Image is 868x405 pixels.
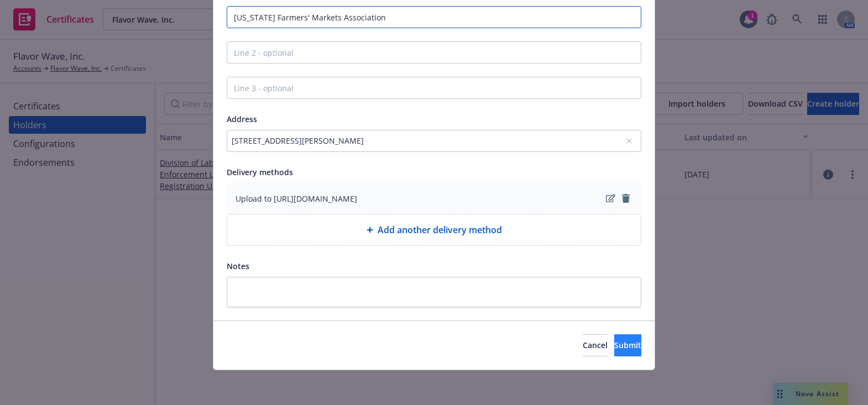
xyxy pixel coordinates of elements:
div: [STREET_ADDRESS][PERSON_NAME] [232,135,625,146]
button: Submit [614,334,641,356]
span: Add another delivery method [378,223,502,236]
span: Cancel [583,340,608,350]
span: Upload to [URL][DOMAIN_NAME] [236,193,357,204]
input: Line 2 - optional [227,41,641,64]
span: Submit [614,340,641,350]
button: Cancel [583,334,608,356]
span: Notes [227,261,249,271]
div: Add another delivery method [227,214,641,246]
span: Delivery methods [227,167,293,177]
a: edit [604,192,617,205]
input: Line 1 [227,6,641,28]
input: Line 3 - optional [227,77,641,99]
a: remove [619,192,632,205]
span: Address [227,114,257,124]
button: [STREET_ADDRESS][PERSON_NAME] [227,130,641,152]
